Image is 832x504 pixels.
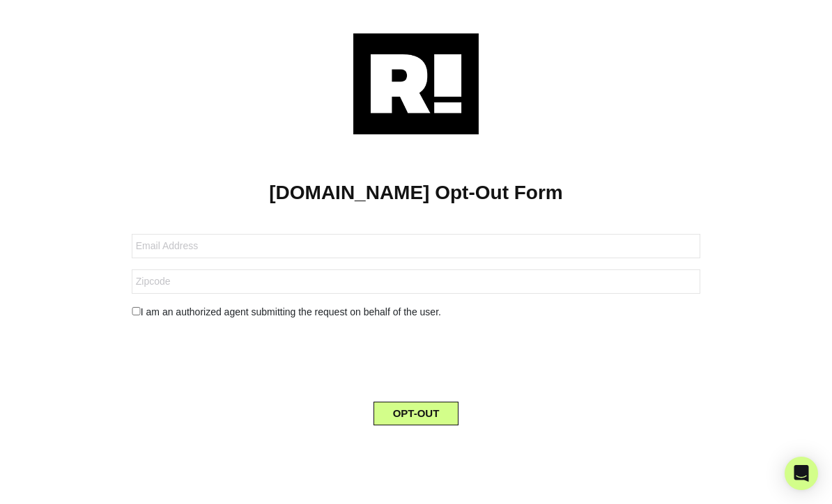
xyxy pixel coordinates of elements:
iframe: reCAPTCHA [310,331,522,385]
input: Email Address [132,234,700,258]
div: Open Intercom Messenger [785,457,818,490]
img: Retention.com [353,33,479,134]
input: Zipcode [132,269,700,294]
button: OPT-OUT [373,402,459,425]
div: I am an authorized agent submitting the request on behalf of the user. [121,305,711,320]
h1: [DOMAIN_NAME] Opt-Out Form [21,181,811,205]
